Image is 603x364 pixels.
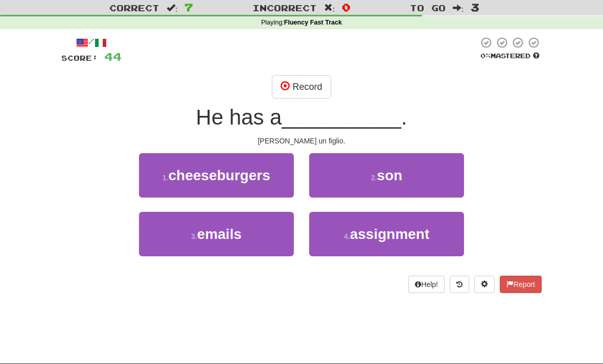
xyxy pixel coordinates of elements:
small: 1 . [163,174,169,182]
div: [PERSON_NAME] un figlio. [61,136,542,147]
div: / [61,37,122,50]
span: son [377,168,403,184]
button: Help! [408,276,445,294]
strong: Fluency Fast Track [284,19,342,27]
span: : [167,4,178,13]
span: 44 [104,51,122,63]
small: 4 . [344,233,350,241]
button: 3.emails [139,212,294,257]
span: __________ [282,106,401,130]
span: emails [197,227,242,242]
button: Report [500,276,542,294]
button: Round history (alt+y) [450,276,469,294]
span: : [324,4,335,13]
span: . [401,106,407,130]
span: To go [410,3,446,13]
button: 2.son [309,154,464,198]
button: 4.assignment [309,212,464,257]
span: 0 % [480,52,491,60]
span: : [453,4,464,13]
small: 3 . [191,233,197,241]
span: cheeseburgers [169,168,270,184]
span: Score: [61,54,98,63]
span: Incorrect [252,3,317,13]
button: Record [272,76,331,99]
small: 2 . [371,174,377,182]
span: 3 [471,2,479,14]
span: 7 [184,2,193,14]
span: He has a [196,106,282,130]
div: Mastered [478,52,542,61]
span: 0 [342,2,351,14]
span: assignment [350,227,430,242]
span: Correct [109,3,159,13]
button: 1.cheeseburgers [139,154,294,198]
